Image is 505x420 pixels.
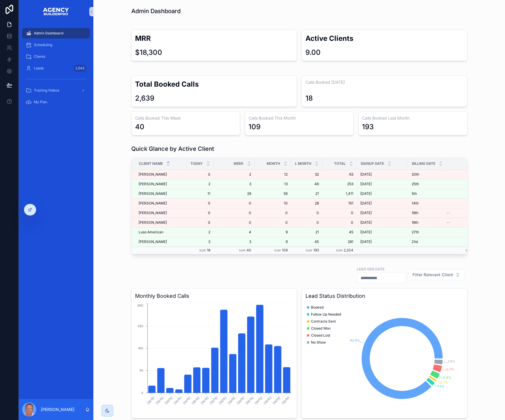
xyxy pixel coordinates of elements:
a: 5th [412,191,443,196]
a: Training Videos [22,85,90,96]
a: [PERSON_NAME] [139,201,183,206]
a: 0 [258,220,288,225]
span: 20th [412,172,419,177]
span: 21 [295,191,319,196]
a: $2,500 [447,182,483,186]
span: Filter Relevant Client [413,272,453,278]
tspan: 380 [137,304,143,307]
a: 45 [326,230,353,235]
tspan: 1.5% [437,384,444,388]
span: 18 [207,248,210,252]
span: [DATE] [360,239,372,244]
span: Booked [311,305,324,310]
span: 25th [412,182,419,186]
div: scrollable content [19,23,93,116]
a: My Plan [22,97,90,107]
div: $18,300 [135,48,162,57]
a: $2,500 [447,172,483,177]
span: 21st [412,239,418,244]
h3: Calls Booked This Week [135,115,236,121]
a: 0 [190,172,210,177]
span: Signup Date [361,161,384,166]
h2: MRR [135,34,293,43]
span: 2 [217,172,251,177]
small: Sum [336,249,343,252]
span: [PERSON_NAME] [139,220,167,225]
small: Sum [199,249,206,252]
small: Sum [306,249,312,252]
a: 0 [258,211,288,215]
a: 13 [258,182,288,186]
div: 18 [305,94,313,103]
span: 151 [326,201,353,206]
span: 11 [190,191,210,196]
span: 2 [190,230,210,235]
a: 28 [217,191,251,196]
span: [PERSON_NAME] [139,172,167,177]
a: 0 [295,220,319,225]
a: 1,411 [326,191,353,196]
div: 193 [362,122,374,132]
a: 0 [217,201,251,206]
div: 9.00 [305,48,321,57]
a: 32 [295,172,319,177]
span: 18th [412,220,418,225]
h3: Monthly Booked Calls [135,292,293,300]
span: Follow Up Needed [311,312,341,317]
h2: Active Clients [305,34,464,43]
span: 0 [295,211,319,215]
a: 10 [258,201,288,206]
a: 18th [412,220,443,225]
a: 0 [217,220,251,225]
div: 2,639 [135,94,154,103]
a: 2 [190,182,210,186]
span: My Plan [34,100,47,104]
tspan: 0.7% [440,381,448,384]
span: $2,500 [447,201,483,206]
span: Month [267,161,280,166]
span: Contracts Sent [311,319,336,324]
a: 21st [412,239,443,244]
span: 9 [258,230,288,235]
span: Leads [34,66,44,71]
span: Today [191,161,203,166]
text: [DATE] [209,396,218,405]
text: [DATE] [227,396,236,405]
tspan: 2.7% [446,367,454,371]
tspan: 95 [139,369,143,372]
text: [DATE] [263,396,272,405]
a: Leads2,645 [22,63,90,73]
h3: Calls Booked Last Month [362,115,463,121]
a: 14th [412,201,443,206]
button: Select Button [408,269,465,280]
span: [PERSON_NAME] [139,201,167,206]
span: [DATE] [360,220,372,225]
span: $2,500 [447,230,483,235]
a: Luso American [139,230,183,235]
div: chart [305,302,464,414]
a: 20th [412,172,443,177]
text: [DATE] [191,396,200,405]
a: 46 [295,182,319,186]
a: 12 [258,172,288,177]
span: Admin Dashboard [34,31,63,36]
span: -- [447,211,450,215]
text: [DATE] [146,396,155,405]
h1: Quick Glance by Active Client [131,145,214,153]
a: 45 [295,239,319,244]
h2: Total Booked Calls [135,79,293,89]
span: 3 [190,239,210,244]
a: [DATE] [360,239,405,244]
h3: Calls Booked This Month [249,115,350,121]
span: [DATE] [360,201,372,206]
tspan: 90.9% [350,339,360,342]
